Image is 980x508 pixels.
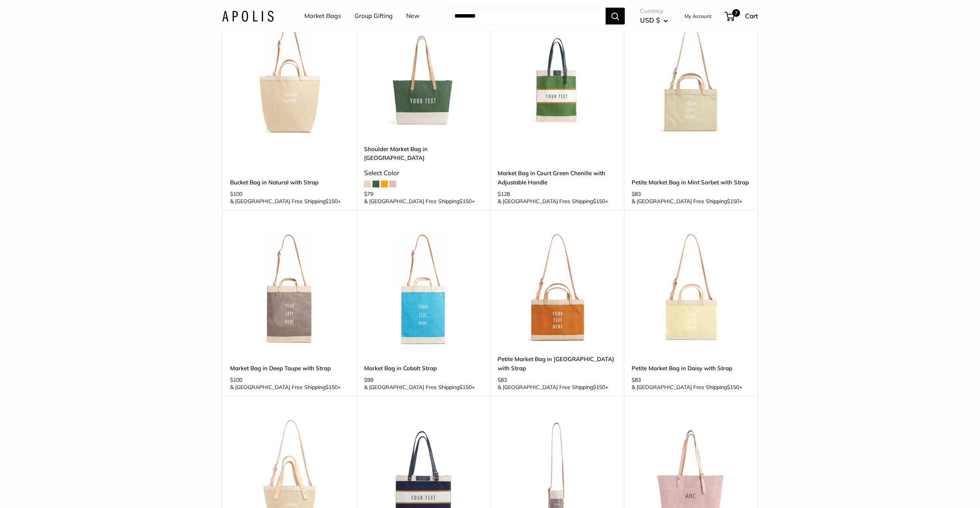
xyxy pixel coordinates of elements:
a: Petite Market Bag in Mint Sorbet with StrapPetite Market Bag in Mint Sorbet with Strap [632,18,750,137]
a: Shoulder Market Bag in [GEOGRAPHIC_DATA] [364,145,483,163]
a: Shoulder Market Bag in Field GreenShoulder Market Bag in Field Green [364,18,483,137]
span: $150 [727,198,739,205]
span: $128 [498,190,510,197]
img: Apolis [222,10,274,21]
div: Select Color [364,167,483,179]
span: Cart [745,12,758,20]
span: $79 [364,190,373,197]
img: description_Our very first Chenille-Jute Market bag [498,18,616,137]
a: Petite Market Bag in Daisy with Strap [632,364,750,373]
span: $150 [593,198,605,205]
a: Market Bag in Cobalt StrapMarket Bag in Cobalt Strap [364,229,483,347]
a: New [406,10,420,22]
button: USD $ [640,14,668,26]
span: $150 [325,384,338,391]
a: Petite Market Bag in Mint Sorbet with Strap [632,178,750,187]
span: Currency [640,6,668,16]
span: $83 [632,376,641,383]
span: & [GEOGRAPHIC_DATA] Free Shipping + [498,199,608,204]
span: $150 [459,198,472,205]
a: 7 Cart [725,10,758,22]
span: $150 [325,198,338,205]
span: $83 [632,190,641,197]
a: Petite Market Bag in [GEOGRAPHIC_DATA] with Strap [498,355,616,373]
a: Petite Market Bag in Cognac with StrapPetite Market Bag in Cognac with Strap [498,229,616,347]
img: Petite Market Bag in Mint Sorbet with Strap [632,18,750,137]
a: Group Gifting [354,10,393,22]
a: Market Bag in Cobalt Strap [364,364,483,373]
span: $100 [230,190,242,197]
a: Market Bag in Deep Taupe with Strap [230,364,349,373]
span: & [GEOGRAPHIC_DATA] Free Shipping + [230,384,341,390]
a: My Account [684,11,712,21]
a: Market Bag in Deep Taupe with StrapMarket Bag in Deep Taupe with Strap [230,229,349,347]
span: USD $ [640,16,660,24]
button: Search [606,8,625,24]
span: $150 [593,384,605,391]
img: Petite Market Bag in Cognac with Strap [498,229,616,347]
span: & [GEOGRAPHIC_DATA] Free Shipping + [230,199,341,204]
img: Shoulder Market Bag in Field Green [364,18,483,137]
span: $99 [364,376,373,383]
span: $100 [230,376,242,383]
span: $150 [727,384,739,391]
span: & [GEOGRAPHIC_DATA] Free Shipping + [498,384,608,390]
span: & [GEOGRAPHIC_DATA] Free Shipping + [632,199,742,204]
a: Bucket Bag in Natural with Strap [230,178,349,187]
span: $150 [459,384,472,391]
span: & [GEOGRAPHIC_DATA] Free Shipping + [364,384,475,390]
img: Market Bag in Cobalt Strap [364,229,483,347]
img: Market Bag in Deep Taupe with Strap [230,229,349,347]
span: & [GEOGRAPHIC_DATA] Free Shipping + [364,199,475,204]
a: Petite Market Bag in Daisy with StrapPetite Market Bag in Daisy with Strap [632,229,750,347]
input: Search... [448,8,606,24]
span: 7 [732,9,740,17]
span: $83 [498,376,507,383]
span: & [GEOGRAPHIC_DATA] Free Shipping + [632,384,742,390]
a: Market Bags [304,10,341,22]
a: Bucket Bag in Natural with StrapBucket Bag in Natural with Strap [230,18,349,137]
img: Bucket Bag in Natural with Strap [230,18,349,137]
img: Petite Market Bag in Daisy with Strap [632,229,750,347]
a: description_Our very first Chenille-Jute Market bagMarket Bag in Court Green Chenille with Adjust... [498,18,616,137]
a: Market Bag in Court Green Chenille with Adjustable Handle [498,169,616,187]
